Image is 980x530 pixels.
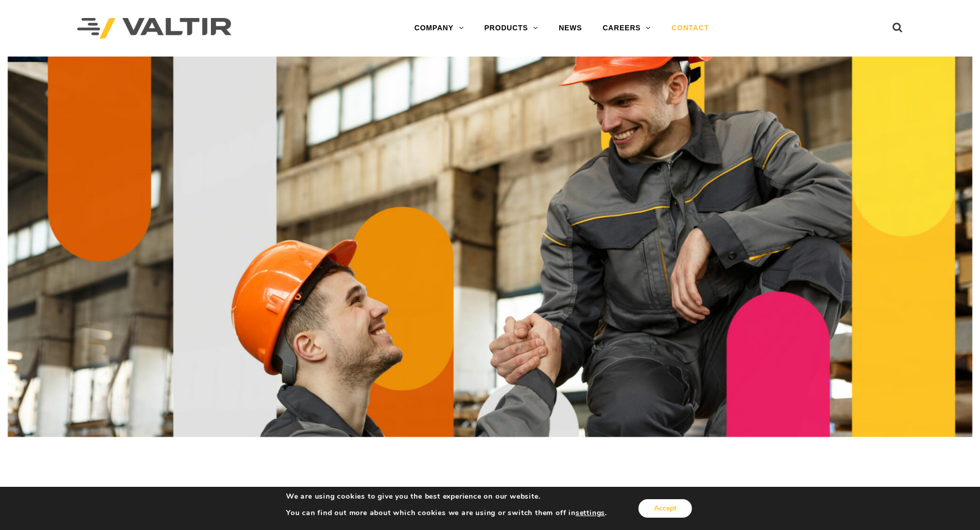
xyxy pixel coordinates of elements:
button: Accept [638,499,692,518]
p: We are using cookies to give you the best experience on our website. [286,492,607,501]
a: PRODUCTS [474,18,548,39]
button: settings [576,508,605,518]
a: CONTACT [661,18,719,39]
img: Contact_1 [8,57,972,437]
img: Valtir [77,18,231,39]
a: COMPANY [404,18,474,39]
a: NEWS [548,18,592,39]
p: You can find out more about which cookies we are using or switch them off in . [286,508,607,518]
a: CAREERS [592,18,661,39]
